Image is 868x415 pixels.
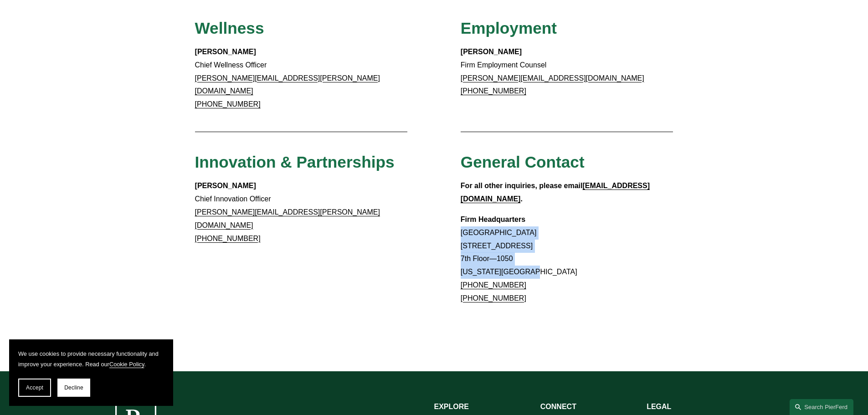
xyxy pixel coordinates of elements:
p: We use cookies to provide necessary functionality and improve your experience. Read our . [18,348,164,369]
a: [PHONE_NUMBER] [461,294,526,302]
strong: EXPLORE [434,403,469,410]
span: Innovation & Partnerships [195,153,395,171]
a: [PERSON_NAME][EMAIL_ADDRESS][PERSON_NAME][DOMAIN_NAME] [195,208,380,229]
p: Chief Wellness Officer [195,46,408,111]
strong: [PERSON_NAME] [195,182,256,190]
strong: Firm Headquarters [461,215,525,223]
strong: For all other inquiries, please email [461,182,583,190]
p: Chief Innovation Officer [195,179,408,245]
p: Firm Employment Counsel [461,46,673,98]
a: [PHONE_NUMBER] [195,235,261,242]
a: [PERSON_NAME][EMAIL_ADDRESS][PERSON_NAME][DOMAIN_NAME] [195,74,380,95]
strong: CONNECT [540,403,576,410]
p: [GEOGRAPHIC_DATA] [STREET_ADDRESS] 7th Floor—1050 [US_STATE][GEOGRAPHIC_DATA] [461,213,673,305]
strong: [PERSON_NAME] [195,48,256,56]
span: Wellness [195,19,264,37]
a: Search this site [790,399,853,415]
span: General Contact [461,153,585,171]
button: Decline [57,379,90,397]
a: [PERSON_NAME][EMAIL_ADDRESS][DOMAIN_NAME] [461,74,644,82]
span: Employment [461,19,557,37]
strong: LEGAL [647,403,671,410]
span: Decline [64,384,83,391]
a: Cookie Policy [109,361,144,368]
span: Accept [26,384,43,391]
a: [PHONE_NUMBER] [461,281,526,289]
button: Accept [18,379,51,397]
strong: . [520,195,522,203]
a: [PHONE_NUMBER] [461,87,526,95]
a: [PHONE_NUMBER] [195,100,261,108]
strong: [PERSON_NAME] [461,48,522,56]
section: Cookie banner [9,339,173,406]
